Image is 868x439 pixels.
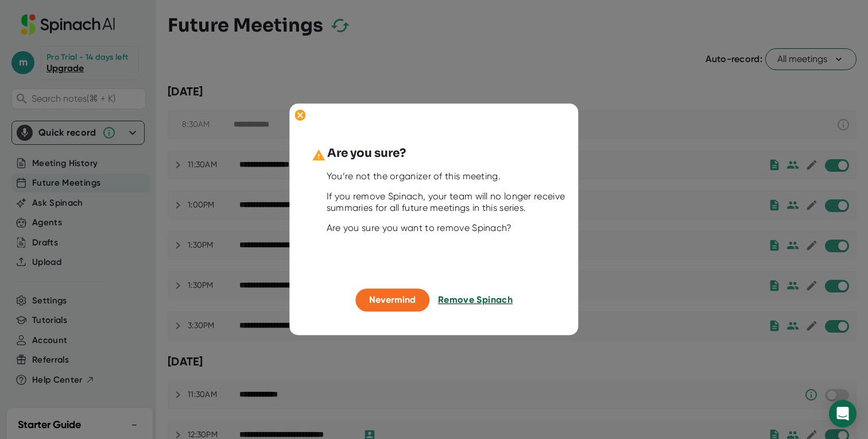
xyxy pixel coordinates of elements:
div: Open Intercom Messenger [829,400,857,428]
div: Are you sure you want to remove Spinach? [327,222,570,234]
span: Nevermind [369,294,416,305]
span: Remove Spinach [438,294,513,305]
button: Nevermind [355,288,429,311]
div: You’re not the organizer of this meeting. [327,171,570,182]
button: Remove Spinach [438,288,513,311]
div: If you remove Spinach, your team will no longer receive summaries for all future meetings in this... [327,191,570,214]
